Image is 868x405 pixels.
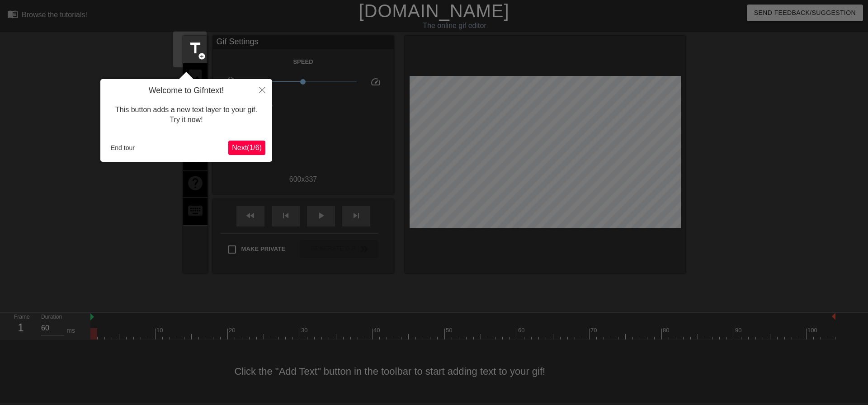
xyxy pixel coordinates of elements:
button: Next [228,141,265,155]
span: Next ( 1 / 6 ) [232,144,262,151]
button: End tour [107,141,138,155]
h4: Welcome to Gifntext! [107,86,265,96]
div: This button adds a new text layer to your gif. Try it now! [107,96,265,134]
button: Close [252,79,272,100]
